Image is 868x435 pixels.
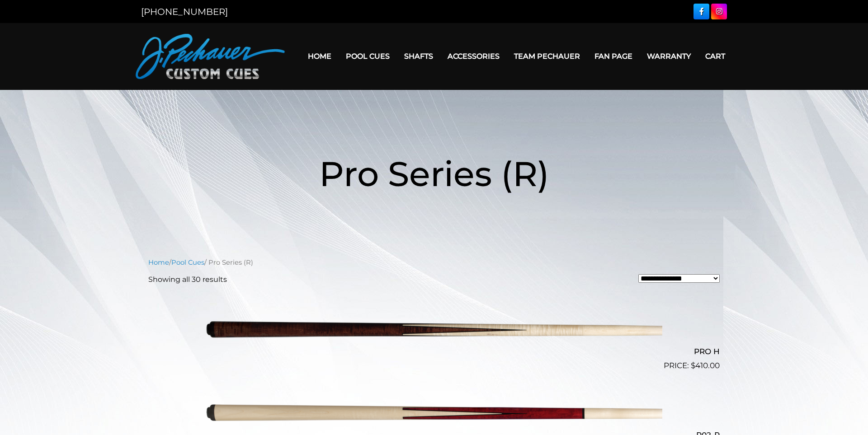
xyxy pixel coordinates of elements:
[136,34,285,79] img: Pechauer Custom Cues
[698,45,732,68] a: Cart
[148,292,720,372] a: PRO H $410.00
[301,45,339,68] a: Home
[587,45,640,68] a: Fan Page
[319,153,549,195] span: Pro Series (R)
[171,258,204,267] a: Pool Cues
[640,45,698,68] a: Warranty
[339,45,397,68] a: Pool Cues
[638,274,720,283] select: Shop order
[397,45,440,68] a: Shafts
[148,257,720,267] nav: Breadcrumb
[206,292,662,368] img: PRO H
[148,258,169,267] a: Home
[507,45,587,68] a: Team Pechauer
[148,343,720,360] h2: PRO H
[691,361,695,370] span: $
[141,6,228,17] a: [PHONE_NUMBER]
[440,45,507,68] a: Accessories
[148,274,227,285] p: Showing all 30 results
[691,361,720,370] bdi: 410.00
